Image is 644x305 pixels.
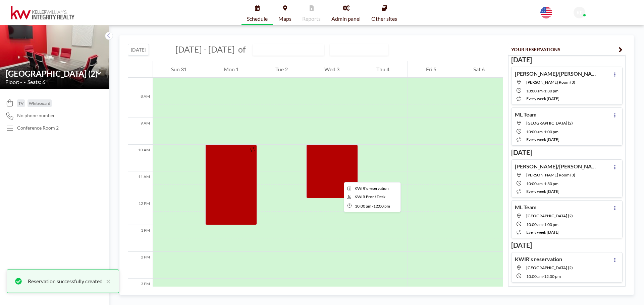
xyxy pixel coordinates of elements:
div: Search for option [330,44,388,55]
h4: KWIR's reservation [515,256,562,262]
button: [DATE] [128,44,149,56]
span: of [238,44,246,55]
span: [DATE] - [DATE] [175,44,235,54]
span: Snelling Room (3) [526,80,575,85]
span: Schedule [247,16,268,21]
span: 10:00 AM [526,274,543,279]
input: Lexington Room (2) [6,69,97,78]
span: KWIR Front Desk [588,7,625,13]
h3: [DATE] [511,148,623,157]
span: Lexington Room (2) [526,213,573,218]
span: No phone number [17,112,55,119]
span: - [372,204,373,209]
span: every week [DATE] [526,137,559,142]
span: every week [DATE] [526,189,559,194]
div: Thu 4 [358,61,408,78]
span: 10:00 AM [526,88,543,93]
h3: [DATE] [511,241,623,249]
div: Fri 5 [408,61,454,78]
span: Other sites [371,16,397,21]
span: KWIR Front Desk [355,194,385,199]
span: Seats: 6 [28,79,45,85]
h3: [DATE] [511,56,623,64]
span: TV [18,101,23,106]
span: every week [DATE] [526,230,559,235]
span: 1:00 PM [544,222,558,227]
input: Lexington Room (2) [253,44,317,55]
div: Reservation successfully created [28,277,103,285]
span: - [543,181,544,186]
span: 10:00 AM [526,181,543,186]
span: 1:30 PM [544,88,558,93]
div: Sun 31 [153,61,205,78]
div: 11 AM [128,171,153,198]
div: 2 PM [128,252,153,279]
div: 9 AM [128,118,153,145]
span: 1:30 PM [544,181,558,186]
span: Reports [302,16,321,21]
span: 12:00 PM [544,274,561,279]
div: Tue 2 [257,61,306,78]
span: - [543,222,544,227]
button: close [103,277,111,285]
span: 1:00 PM [544,129,558,134]
span: 12:00 PM [373,204,390,209]
div: 8 AM [128,91,153,118]
p: Conference Room 2 [17,125,59,131]
span: Floor: - [5,79,22,85]
span: - [543,129,544,134]
span: - [543,274,544,279]
div: 7 AM [128,64,153,91]
input: Search for option [370,45,377,54]
span: Whiteboard [29,101,50,106]
span: 10:00 AM [355,204,371,209]
img: organization-logo [11,6,74,19]
div: 1 PM [128,225,153,252]
div: 10 AM [128,145,153,171]
h4: [PERSON_NAME]/[PERSON_NAME] [515,163,599,170]
span: KF [577,10,583,16]
span: Snelling Room (3) [526,172,575,177]
span: every week [DATE] [526,96,559,101]
div: Mon 1 [205,61,257,78]
span: Lexington Room (2) [526,121,573,126]
span: KWIR's reservation [355,186,389,191]
span: Admin [588,13,600,18]
span: 10:00 AM [526,129,543,134]
h3: [DATE] [511,285,623,294]
span: • [24,80,26,84]
h4: [PERSON_NAME]/[PERSON_NAME] [515,70,599,77]
span: Lexington Room (2) [526,265,573,270]
div: Sat 6 [455,61,503,78]
div: Wed 3 [306,61,358,78]
span: 10:00 AM [526,222,543,227]
div: 12 PM [128,198,153,225]
span: - [543,88,544,93]
h4: ML Team [515,204,536,211]
button: YOUR RESERVATIONS [508,44,626,55]
h4: ML Team [515,111,536,118]
span: WEEKLY VIEW [331,45,369,54]
span: Admin panel [331,16,361,21]
span: Maps [278,16,291,21]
